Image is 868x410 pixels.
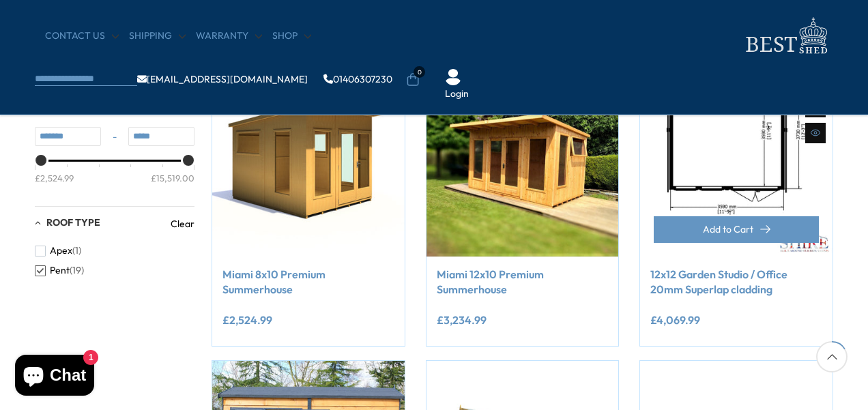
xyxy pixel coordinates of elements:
[70,265,84,276] span: (19)
[35,160,194,196] div: Price
[445,69,461,85] img: User Icon
[222,314,272,325] ins: £2,524.99
[437,267,609,297] a: Miami 12x10 Premium Summerhouse
[406,73,420,87] a: 0
[137,74,308,84] a: [EMAIL_ADDRESS][DOMAIN_NAME]
[50,245,72,257] span: Apex
[129,29,186,43] a: Shipping
[703,224,753,234] span: Add to Cart
[151,172,194,184] div: £15,519.00
[101,130,128,144] span: -
[738,14,833,58] img: logo
[196,29,262,43] a: Warranty
[437,314,487,325] ins: £3,234.99
[128,127,194,146] input: Max value
[72,245,81,257] span: (1)
[414,66,425,78] span: 0
[46,216,100,229] span: Roof Type
[50,265,70,276] span: Pent
[35,261,84,280] button: Pent
[323,74,392,84] a: 01406307230
[35,172,74,184] div: £2,524.99
[650,314,700,325] ins: £4,069.99
[35,241,81,261] button: Apex
[445,87,469,101] a: Login
[272,29,311,43] a: Shop
[45,29,119,43] a: CONTACT US
[171,217,194,231] a: Clear
[650,267,822,297] a: 12x12 Garden Studio / Office 20mm Superlap cladding
[35,127,101,146] input: Min value
[654,216,819,243] button: Add to Cart
[11,355,98,399] inbox-online-store-chat: Shopify online store chat
[222,267,394,297] a: Miami 8x10 Premium Summerhouse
